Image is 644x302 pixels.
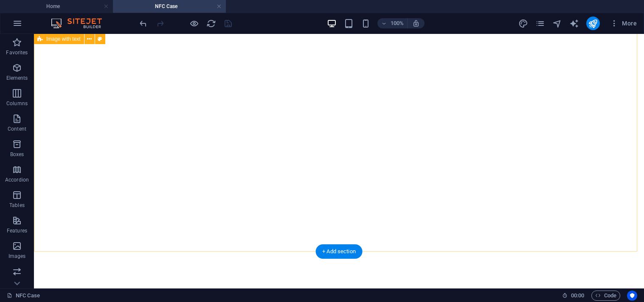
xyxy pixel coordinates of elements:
[138,18,148,28] button: undo
[6,75,28,81] p: Elements
[610,19,637,28] span: More
[571,291,584,301] span: 00 00
[9,202,25,209] p: Tables
[113,2,226,11] h4: NFC Case
[315,244,363,259] div: + Add section
[569,19,579,28] i: AI Writer
[588,19,598,28] i: Publish
[535,19,545,28] i: Pages (Ctrl+Alt+S)
[46,36,81,42] span: Image with text
[412,20,420,27] i: On resize automatically adjust zoom level to fit chosen device.
[535,18,546,28] button: pages
[552,18,562,28] button: navigator
[607,17,640,30] button: More
[6,49,28,56] p: Favorites
[206,19,216,28] i: Reload page
[377,18,408,28] button: 100%
[138,19,148,28] i: Undo: Edit headline (Ctrl+Z)
[569,18,579,28] button: text_generator
[518,19,528,28] i: Design (Ctrl+Alt+Y)
[7,291,40,301] a: Click to cancel selection. Double-click to open Pages
[5,176,29,183] p: Accordion
[552,19,562,28] i: Navigator
[6,100,28,107] p: Columns
[518,18,529,28] button: design
[577,292,578,299] span: :
[49,18,112,28] img: Editor Logo
[595,291,616,301] span: Code
[586,17,600,30] button: publish
[627,291,637,301] button: Usercentrics
[7,227,27,234] p: Features
[8,253,26,260] p: Images
[8,126,26,132] p: Content
[390,18,404,28] h6: 100%
[591,291,620,301] button: Code
[206,18,216,28] button: reload
[10,151,24,158] p: Boxes
[562,291,585,301] h6: Session time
